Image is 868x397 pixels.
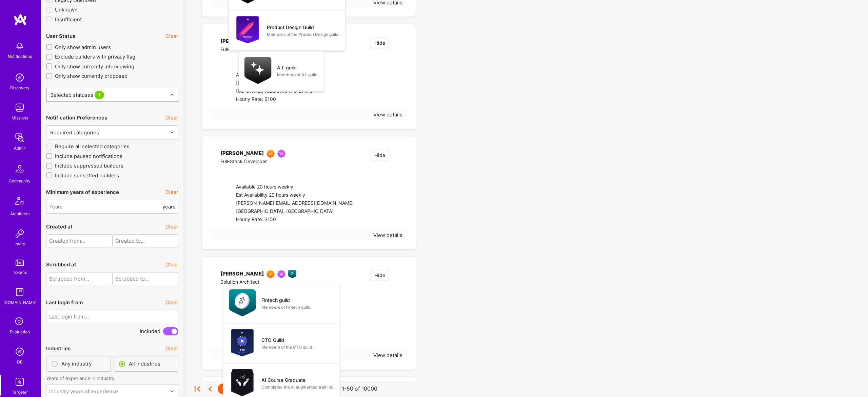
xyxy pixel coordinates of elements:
[267,270,275,278] img: Exceptional A.Teamer
[46,234,112,247] input: Created from...
[220,278,296,286] div: Solution Architect
[13,375,26,389] img: Skill Targeter
[236,199,354,207] div: [PERSON_NAME][EMAIL_ADDRESS][DOMAIN_NAME]
[13,39,26,53] img: bell
[17,358,23,366] div: DB
[12,114,28,122] div: Missions
[15,240,25,247] div: Invite
[13,269,27,276] div: Tokens
[277,150,285,158] img: Been on Mission
[236,207,354,216] div: [GEOGRAPHIC_DATA], [GEOGRAPHIC_DATA]
[165,223,178,230] button: Clear
[46,299,83,306] div: Last login from
[8,53,32,60] div: Notifications
[13,227,26,240] img: Invite
[373,231,402,239] div: View details
[55,143,130,150] span: Require all selected categories
[49,388,118,395] div: Industry years of experience
[218,383,229,394] div: 1
[61,360,92,368] div: Any industry
[46,114,107,121] div: Notification Preferences
[236,183,354,191] div: Available 20 hours weekly
[261,383,334,391] div: Completed the AI augmented training.
[397,150,402,155] i: icon EmptyStar
[373,111,402,118] div: View details
[220,150,264,158] div: [PERSON_NAME]
[220,46,296,54] div: Full-Stack Developer
[165,261,178,268] button: Clear
[46,223,73,230] div: Created at
[267,24,314,31] div: Product Design Guild
[112,234,178,247] input: Created to...
[220,167,225,172] i: icon linkedIn
[261,376,305,383] div: AI Course Graduate
[46,261,76,268] div: Scrubbed at
[165,299,178,306] button: Clear
[12,161,28,177] img: Community
[55,153,122,160] span: Include paused notifications
[46,32,75,40] div: User Status
[13,315,26,328] i: icon SelectionTeam
[12,194,28,210] img: Architects
[373,352,402,359] div: View details
[277,64,297,71] div: A.I. guild
[3,299,36,306] div: [DOMAIN_NAME]
[229,289,256,316] img: Fintech guild
[220,38,264,46] div: [PERSON_NAME]
[118,360,126,368] img: selected
[371,150,389,160] button: Hide
[277,71,319,78] div: Members of A.I. guild.
[55,44,111,51] span: Only show admin users
[55,162,123,169] span: Include suppressed builders
[170,93,174,96] i: icon Chevron
[165,345,178,352] button: Clear
[55,63,134,70] span: Only show currently interviewing
[236,216,354,224] div: Hourly Rate: $150
[229,329,256,356] img: CTO Guild
[165,32,178,40] button: Clear
[162,203,176,210] span: years
[14,145,26,152] div: Admin
[13,101,26,114] img: teamwork
[234,16,261,43] img: Product Design Guild
[55,172,119,179] span: Include sunsetted builders
[236,71,319,79] div: Available 40 hours weekly
[220,158,288,166] div: Full-Stack Developer
[46,345,71,352] div: Industries
[46,310,178,323] input: Last login from...
[236,191,354,199] div: Est Availability 20 hours weekly
[55,72,127,80] span: Only show currently proposed
[55,53,135,60] span: Exclude builders with privacy flag
[10,210,29,217] div: Architects
[55,16,82,23] span: Insufficient
[13,285,26,299] img: guide book
[236,95,319,104] div: Hourly Rate: $100
[220,55,225,60] i: icon linkedIn
[16,260,24,266] img: tokens
[10,84,29,91] div: Discovery
[371,270,389,281] button: Hide
[46,375,178,381] label: Years of experience in industry
[267,150,275,158] img: Exceptional A.Teamer
[14,14,27,26] img: logo
[129,360,160,368] div: All industries
[9,177,31,184] div: Community
[261,304,312,311] div: Members of Fintech guild.
[397,270,402,275] i: icon EmptyStar
[112,272,178,285] input: Scrubbed to...
[267,31,340,38] div: Members of the Product Design guild.
[371,38,389,48] button: Hide
[244,57,272,84] img: A.I. guild
[10,328,30,335] div: Evaluation
[236,79,319,87] div: [EMAIL_ADDRESS][DOMAIN_NAME]
[46,189,119,196] div: Minimum years of experience
[220,270,264,278] div: [PERSON_NAME]
[229,369,256,396] img: AI Course Graduate
[170,390,174,393] i: icon Chevron
[48,128,101,137] div: Required categories
[95,91,104,99] span: 1
[220,288,225,293] i: icon linkedIn
[342,385,377,393] div: 1-50 of 10000
[277,270,285,278] img: Been on Mission
[165,114,178,121] button: Clear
